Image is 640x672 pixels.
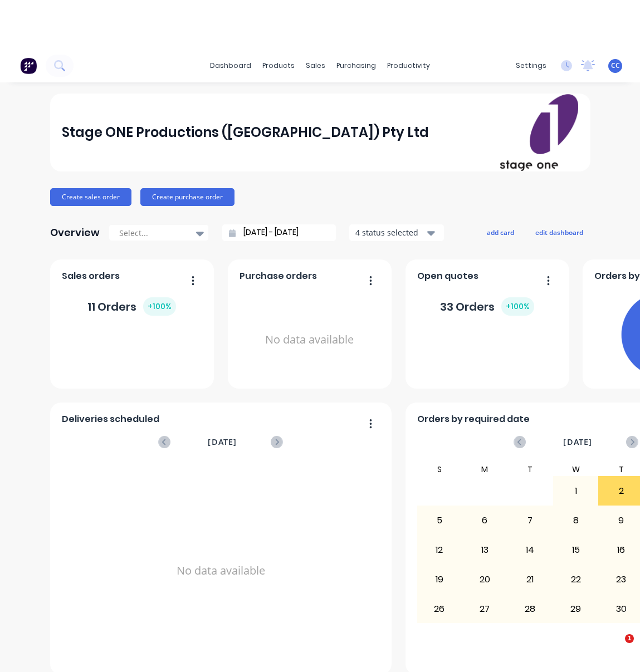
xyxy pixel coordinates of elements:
div: productivity [382,57,436,74]
span: Sales orders [62,269,120,283]
span: [DATE] [563,436,592,448]
button: add card [480,225,521,239]
div: 33 Orders [440,297,534,316]
span: [DATE] [208,436,237,448]
div: 8 [554,507,598,534]
span: 1 [625,634,634,643]
span: CC [611,61,620,71]
div: 6 [463,507,507,534]
div: Stage ONE Productions ([GEOGRAPHIC_DATA]) Pty Ltd [62,121,429,144]
button: Create purchase order [140,188,234,206]
div: 26 [417,595,462,623]
div: S [417,463,462,476]
div: Overview [50,222,100,244]
div: sales [300,57,331,74]
button: Create sales order [50,188,131,206]
div: 11 Orders [87,297,176,316]
div: 12 [417,536,462,564]
div: 21 [508,566,553,593]
div: + 100 % [501,297,534,316]
div: T [507,463,553,476]
button: 4 status selected [349,224,444,241]
div: 1 [554,477,598,505]
div: 14 [508,536,553,564]
div: 22 [554,566,598,593]
div: 7 [508,507,553,534]
a: dashboard [204,57,257,74]
div: M [462,463,508,476]
iframe: Intercom live chat [602,634,629,661]
span: Open quotes [417,269,478,283]
div: 13 [463,536,507,564]
div: W [553,463,599,476]
div: 5 [417,507,462,534]
div: 20 [463,566,507,593]
div: products [257,57,300,74]
div: 29 [554,595,598,623]
div: purchasing [331,57,382,74]
div: 4 status selected [355,227,426,238]
img: Stage ONE Productions (VIC) Pty Ltd [500,94,578,171]
div: 27 [463,595,507,623]
div: 28 [508,595,553,623]
div: + 100 % [143,297,176,316]
div: 19 [417,566,462,593]
div: settings [510,57,552,74]
span: Orders by required date [417,413,530,426]
img: Factory [20,57,37,74]
span: Purchase orders [240,269,317,283]
div: 15 [554,536,598,564]
div: No data available [240,287,379,393]
button: edit dashboard [528,225,590,239]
